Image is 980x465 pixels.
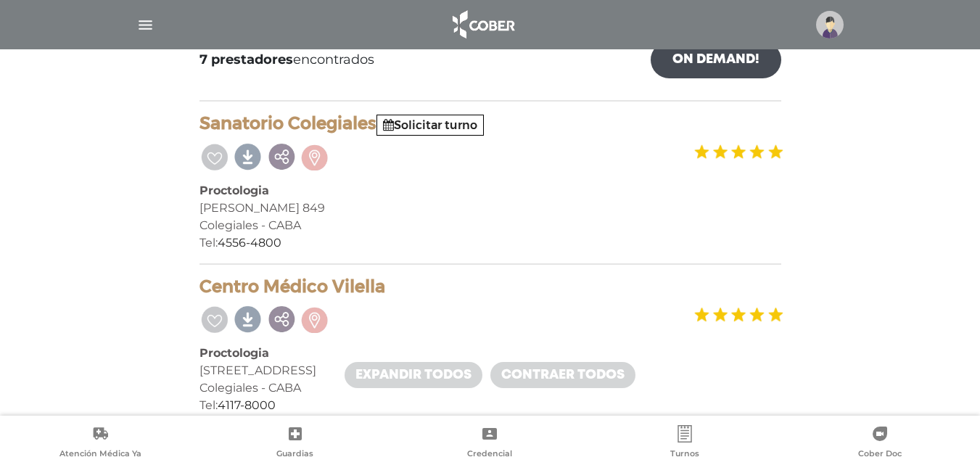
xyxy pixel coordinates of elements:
img: estrellas_badge.png [692,298,783,331]
a: Atención Médica Ya [3,425,198,462]
a: Expandir todos [345,362,482,388]
a: Guardias [198,425,393,462]
span: Atención Médica Ya [59,448,141,461]
a: Solicitar turno [383,118,477,132]
b: Proctologia [199,346,269,360]
b: 7 prestadores [199,52,293,67]
img: logo_cober_home-white.png [445,7,521,42]
span: Cober Doc [858,448,902,461]
a: 4556-4800 [218,236,281,250]
img: profile-placeholder.svg [816,11,844,38]
span: encontrados [199,50,374,70]
div: Tel: [199,397,781,414]
span: Turnos [670,448,699,461]
div: Colegiales - CABA [199,379,781,397]
div: Tel: [199,234,781,252]
b: Proctologia [199,184,269,197]
div: Colegiales - CABA [199,217,781,234]
a: 4117-8000 [218,398,276,412]
a: Cober Doc [782,425,977,462]
span: Credencial [467,448,512,461]
a: On Demand! [651,41,781,78]
img: Cober_menu-lines-white.svg [136,16,155,34]
img: estrellas_badge.png [692,136,783,168]
a: Turnos [588,425,783,462]
a: Credencial [392,425,588,462]
h4: Sanatorio Colegiales [199,113,781,134]
div: [PERSON_NAME] 849 [199,199,781,217]
span: Guardias [276,448,313,461]
h4: Centro Médico Vilella [199,276,781,297]
div: [STREET_ADDRESS] [199,362,781,379]
a: Contraer todos [490,362,635,388]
